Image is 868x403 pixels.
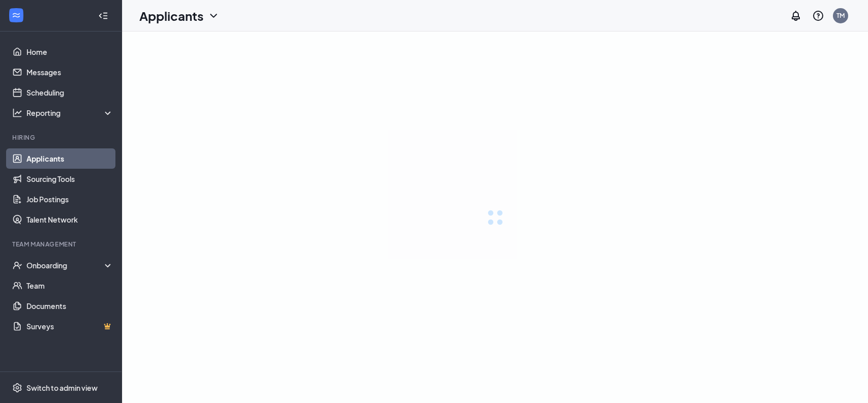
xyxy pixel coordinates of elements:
svg: Notifications [790,10,802,22]
a: Team [26,275,113,296]
svg: QuestionInfo [812,10,824,22]
svg: ChevronDown [207,10,220,22]
div: Onboarding [26,260,114,270]
div: TM [836,11,845,20]
a: Scheduling [26,82,113,103]
a: Messages [26,62,113,82]
a: Job Postings [26,189,113,209]
div: Switch to admin view [26,383,98,393]
svg: Settings [12,383,22,393]
a: Home [26,42,113,62]
svg: WorkstreamLogo [11,10,21,20]
div: Hiring [12,133,111,142]
div: Reporting [26,108,114,118]
a: Documents [26,296,113,316]
h1: Applicants [139,7,203,24]
svg: Analysis [12,108,22,118]
a: Applicants [26,148,113,169]
svg: UserCheck [12,260,22,270]
svg: Collapse [98,11,108,21]
a: Talent Network [26,209,113,230]
a: SurveysCrown [26,316,113,336]
div: Team Management [12,240,111,249]
a: Sourcing Tools [26,169,113,189]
